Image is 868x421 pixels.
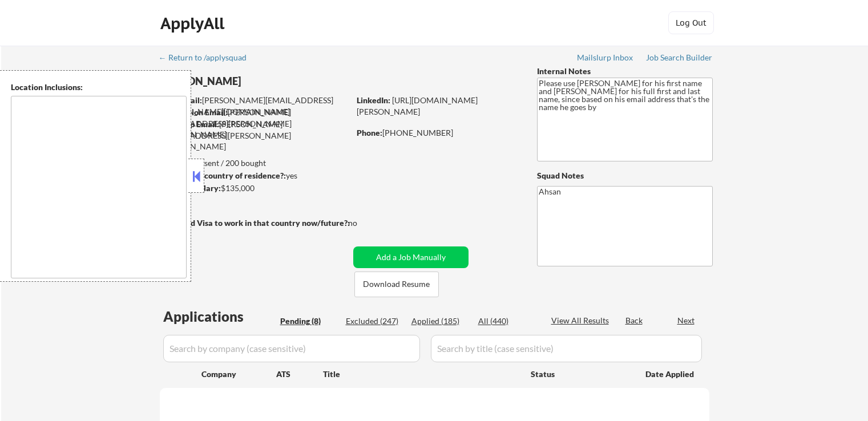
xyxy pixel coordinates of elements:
[323,369,520,380] div: Title
[159,53,257,64] a: ← Return to /applysquad
[646,54,713,62] div: Job Search Builder
[577,54,634,62] div: Mailslurp Inbox
[357,127,518,139] div: [PHONE_NUMBER]
[159,171,286,180] strong: Can work in country of residence?:
[160,218,350,228] strong: Will need Visa to work in that country now/future?:
[346,315,403,327] div: Excluded (247)
[353,246,469,268] button: Add a Job Manually
[577,53,634,64] a: Mailslurp Inbox
[551,315,612,326] div: View All Results
[537,170,713,181] div: Squad Notes
[531,363,629,384] div: Status
[411,315,469,327] div: Applied (185)
[159,157,349,169] div: 180 sent / 200 bought
[160,119,349,152] div: [PERSON_NAME][EMAIL_ADDRESS][PERSON_NAME][DOMAIN_NAME]
[163,310,276,323] div: Applications
[348,217,381,229] div: no
[357,95,390,105] strong: LinkedIn:
[357,95,478,116] a: [URL][DOMAIN_NAME][PERSON_NAME]
[159,54,257,62] div: ← Return to /applysquad
[478,315,535,327] div: All (440)
[280,315,337,327] div: Pending (8)
[276,369,323,380] div: ATS
[645,369,696,380] div: Date Applied
[160,107,349,140] div: [PERSON_NAME][EMAIL_ADDRESS][PERSON_NAME][DOMAIN_NAME]
[160,74,394,88] div: [PERSON_NAME]
[159,170,346,181] div: yes
[431,335,702,362] input: Search by title (case sensitive)
[357,128,382,137] strong: Phone:
[354,272,439,297] button: Download Resume
[537,66,713,77] div: Internal Notes
[159,183,349,194] div: $135,000
[625,315,644,326] div: Back
[677,315,696,326] div: Next
[201,369,276,380] div: Company
[11,82,187,93] div: Location Inclusions:
[163,335,420,362] input: Search by company (case sensitive)
[668,11,714,34] button: Log Out
[160,14,228,33] div: ApplyAll
[160,95,349,117] div: [PERSON_NAME][EMAIL_ADDRESS][PERSON_NAME][DOMAIN_NAME]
